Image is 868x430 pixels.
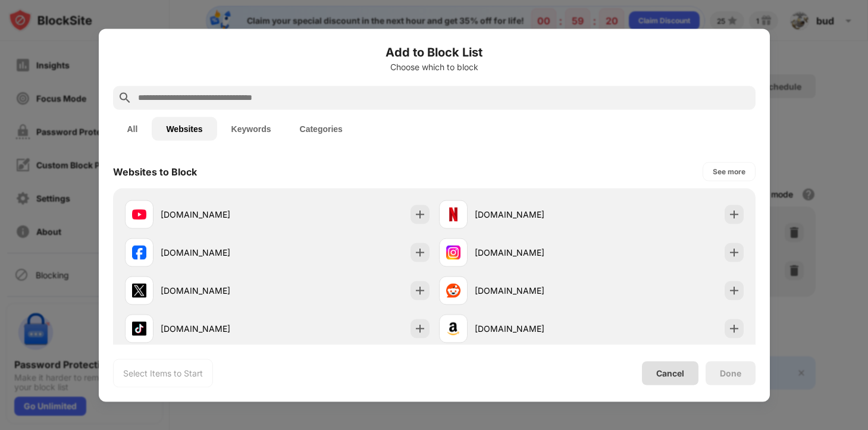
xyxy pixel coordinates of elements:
img: favicons [446,207,460,221]
div: [DOMAIN_NAME] [475,246,591,259]
div: [DOMAIN_NAME] [475,208,591,221]
img: favicons [446,245,460,259]
div: [DOMAIN_NAME] [475,284,591,297]
div: Cancel [656,368,684,378]
div: [DOMAIN_NAME] [161,322,277,335]
button: Keywords [217,117,286,140]
img: favicons [446,321,460,335]
button: All [113,117,152,140]
div: Select Items to Start [123,367,203,379]
img: favicons [132,245,146,259]
div: [DOMAIN_NAME] [161,284,277,297]
div: See more [713,165,745,177]
img: favicons [132,283,146,297]
div: [DOMAIN_NAME] [475,322,591,335]
img: favicons [132,321,146,335]
img: favicons [446,283,460,297]
button: Categories [286,117,357,140]
button: Websites [152,117,217,140]
div: Done [720,368,741,378]
div: Websites to Block [113,165,197,177]
img: search.svg [118,90,132,105]
div: [DOMAIN_NAME] [161,208,277,221]
h6: Add to Block List [113,43,756,61]
img: favicons [132,207,146,221]
div: Choose which to block [113,62,756,71]
div: [DOMAIN_NAME] [161,246,277,259]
